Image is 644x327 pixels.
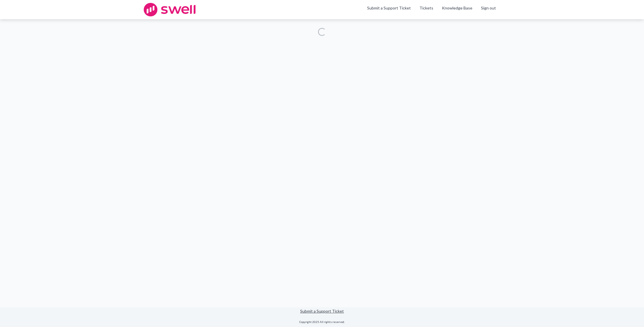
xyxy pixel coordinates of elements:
a: Submit a Support Ticket [367,5,411,10]
nav: Swell CX Support [363,5,500,14]
a: Knowledge Base [442,5,472,11]
a: Sign out [481,5,496,11]
img: swell [144,3,195,16]
ul: Main menu [363,5,500,14]
div: Loading... [318,28,326,36]
div: Navigation Menu [415,5,500,14]
a: Submit a Support Ticket [300,309,344,313]
a: Tickets [419,5,433,11]
iframe: Chat Widget [615,299,644,327]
